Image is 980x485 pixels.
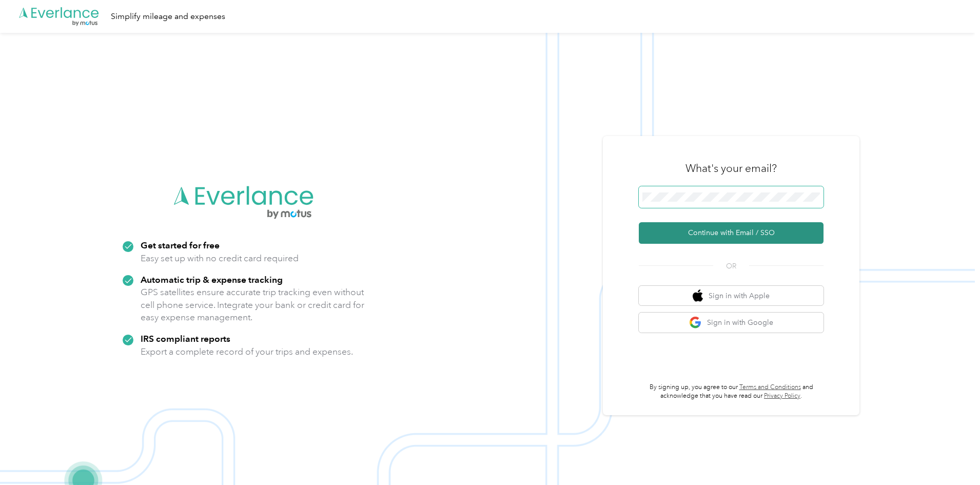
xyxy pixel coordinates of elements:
[764,392,800,400] a: Privacy Policy
[689,316,702,329] img: google logo
[141,345,353,358] p: Export a complete record of your trips and expenses.
[639,222,824,244] button: Continue with Email / SSO
[639,383,824,401] p: By signing up, you agree to our and acknowledge that you have read our .
[141,286,365,324] p: GPS satellites ensure accurate trip tracking even without cell phone service. Integrate your bank...
[141,252,299,265] p: Easy set up with no credit card required
[693,289,703,302] img: apple logo
[639,313,824,333] button: google logoSign in with Google
[141,274,283,285] strong: Automatic trip & expense tracking
[111,10,225,23] div: Simplify mileage and expenses
[713,261,749,271] span: OR
[141,240,220,250] strong: Get started for free
[685,161,777,176] h3: What's your email?
[739,383,801,391] a: Terms and Conditions
[639,286,824,306] button: apple logoSign in with Apple
[141,333,230,344] strong: IRS compliant reports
